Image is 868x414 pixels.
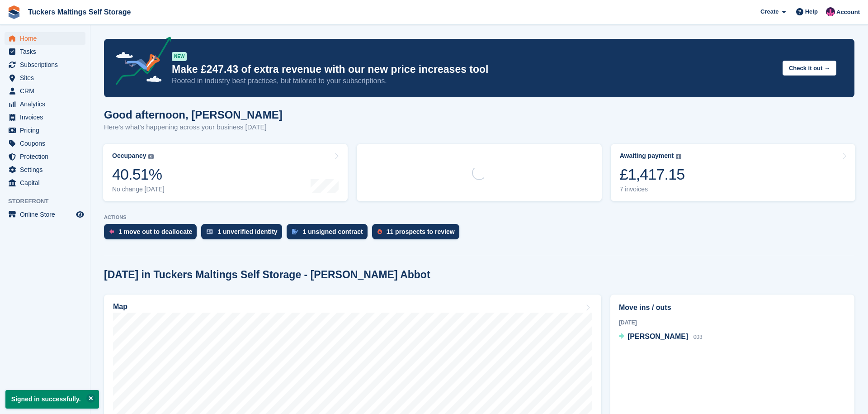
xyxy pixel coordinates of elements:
[108,37,171,88] img: price-adjustments-announcement-icon-8257ccfd72463d97f412b2fc003d46551f7dbcb40ab6d574587a9cd5c0d94...
[5,32,85,45] a: menu
[693,334,703,340] span: 003
[619,319,846,327] div: [DATE]
[20,45,74,58] span: Tasks
[372,224,464,244] a: 11 prospects to review
[5,390,99,409] p: Signed in successfully.
[104,122,283,133] p: Here's what's happening across your business [DATE]
[5,45,85,58] a: menu
[112,152,146,160] div: Occupancy
[207,229,213,234] img: verify_identity-adf6edd0f0f0b5bbfe63781bf79b02c33cf7c696d77639b501bdc392416b5a36.svg
[620,152,674,160] div: Awaiting payment
[104,214,854,220] p: ACTIONS
[109,229,114,234] img: move_outs_to_deallocate_icon-f764333ba52eb49d3ac5e1228854f67142a1ed5810a6f6cc68b1a99e826820c5.svg
[118,228,192,235] div: 1 move out to deallocate
[676,154,681,159] img: icon-info-grey-7440780725fd019a000dd9b08b2336e03edf1995a4989e88bcd33f0948082b44.svg
[20,98,74,110] span: Analytics
[172,63,775,76] p: Make £247.43 of extra revenue with our new price increases tool
[836,8,860,17] span: Account
[20,137,74,150] span: Coupons
[20,176,74,189] span: Capital
[5,150,85,163] a: menu
[104,109,283,121] h1: Good afternoon, [PERSON_NAME]
[627,333,688,340] span: [PERSON_NAME]
[5,98,85,110] a: menu
[20,32,74,45] span: Home
[8,197,90,206] span: Storefront
[5,208,85,221] a: menu
[104,224,201,244] a: 1 move out to deallocate
[7,5,21,19] img: stora-icon-8386f47178a22dfd0bd8f6a31ec36ba5ce8667c1dd55bd0f319d3a0aa187defe.svg
[20,150,74,163] span: Protection
[112,165,165,184] div: 40.51%
[805,7,818,16] span: Help
[760,7,778,16] span: Create
[104,269,430,281] h2: [DATE] in Tuckers Maltings Self Storage - [PERSON_NAME] Abbot
[5,58,85,71] a: menu
[20,58,74,71] span: Subscriptions
[217,228,277,235] div: 1 unverified identity
[619,302,846,313] h2: Move ins / outs
[619,331,703,343] a: [PERSON_NAME] 003
[103,144,348,201] a: Occupancy 40.51% No change [DATE]
[287,224,372,244] a: 1 unsigned contract
[20,124,74,137] span: Pricing
[112,186,165,193] div: No change [DATE]
[113,303,127,311] h2: Map
[20,163,74,176] span: Settings
[172,76,775,86] p: Rooted in industry best practices, but tailored to your subscriptions.
[620,165,685,184] div: £1,417.15
[20,111,74,124] span: Invoices
[292,229,298,234] img: contract_signature_icon-13c848040528278c33f63329250d36e43548de30e8caae1d1a13099fd9432cc5.svg
[5,137,85,150] a: menu
[75,209,85,220] a: Preview store
[148,154,154,159] img: icon-info-grey-7440780725fd019a000dd9b08b2336e03edf1995a4989e88bcd33f0948082b44.svg
[5,124,85,137] a: menu
[20,85,74,97] span: CRM
[611,144,855,201] a: Awaiting payment £1,417.15 7 invoices
[20,208,74,221] span: Online Store
[201,224,286,244] a: 1 unverified identity
[5,85,85,97] a: menu
[387,228,455,235] div: 11 prospects to review
[5,176,85,189] a: menu
[5,111,85,124] a: menu
[783,61,836,76] button: Check it out →
[5,163,85,176] a: menu
[303,228,363,235] div: 1 unsigned contract
[172,52,187,61] div: NEW
[20,71,74,84] span: Sites
[620,186,685,193] div: 7 invoices
[24,5,134,19] a: Tuckers Maltings Self Storage
[377,229,382,234] img: prospect-51fa495bee0391a8d652442698ab0144808aea92771e9ea1ae160a38d050c398.svg
[5,71,85,84] a: menu
[826,7,835,16] img: Rosie Yates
